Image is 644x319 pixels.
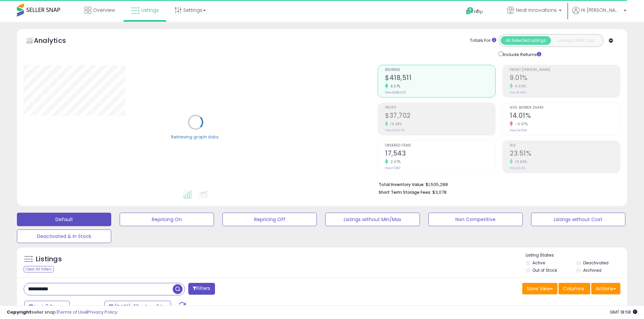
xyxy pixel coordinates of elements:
[513,122,528,127] small: -0.07%
[7,309,117,316] div: seller snap | |
[58,309,87,315] a: Terms of Use
[526,252,627,259] p: Listing States:
[428,213,523,226] button: Non Competitive
[510,106,620,110] span: Avg. Buybox Share
[388,159,401,164] small: 2.07%
[510,166,525,170] small: Prev: 21.21%
[7,309,31,315] strong: Copyright
[34,36,79,47] h5: Analytics
[510,90,526,95] small: Prev: 8.46%
[510,128,527,132] small: Prev: 14.02%
[24,301,70,312] button: Last 7 Days
[510,150,620,159] h2: 23.51%
[494,50,549,58] div: Include Returns
[581,7,622,14] span: Hi [PERSON_NAME]
[522,283,557,294] button: Save View
[583,260,609,266] label: Deactivated
[17,213,111,226] button: Default
[325,213,420,226] button: Listings without Min/Max
[141,7,159,14] span: Listings
[532,267,557,273] label: Out of Stock
[572,7,626,22] a: Hi [PERSON_NAME]
[466,7,474,15] i: Get Help
[460,2,496,22] a: Help
[510,68,620,72] span: Profit [PERSON_NAME]
[385,128,405,132] small: Prev: $32,379
[379,182,425,187] b: Total Inventory Value:
[379,189,431,195] b: Short Term Storage Fees:
[516,7,557,14] span: Neat Innovations
[510,112,620,121] h2: 14.01%
[510,74,620,83] h2: 9.01%
[71,304,102,310] span: Compared to:
[104,301,171,312] button: [DATE]-29 - Aug-04
[24,266,54,272] div: Clear All Filters
[432,189,447,195] span: $3,078
[385,68,495,72] span: Revenue
[474,9,483,15] span: Help
[385,166,400,170] small: Prev: 17,187
[558,283,590,294] button: Columns
[222,213,317,226] button: Repricing Off
[17,230,111,243] button: Deactivated & In Stock
[385,90,406,95] small: Prev: $382,670
[188,283,215,295] button: Filters
[563,285,584,292] span: Columns
[388,84,401,89] small: 9.37%
[513,159,527,164] small: 10.84%
[531,213,625,226] button: Listings without Cost
[385,112,495,121] h2: $37,702
[379,180,615,188] li: $1,505,288
[34,303,61,310] span: Last 7 Days
[470,37,496,44] div: Totals For
[591,283,620,294] button: Actions
[88,309,117,315] a: Privacy Policy
[93,7,115,14] span: Overview
[171,134,220,140] div: Retrieving graph data..
[532,260,545,266] label: Active
[513,84,526,89] small: 6.50%
[385,144,495,148] span: Ordered Items
[583,267,601,273] label: Archived
[115,303,163,310] span: [DATE]-29 - Aug-04
[385,74,495,83] h2: $418,511
[551,36,601,45] button: Listings With Cost
[120,213,214,226] button: Repricing On
[501,36,551,45] button: All Selected Listings
[385,106,495,110] span: Profit
[510,144,620,148] span: ROI
[36,255,62,264] h5: Listings
[385,150,495,159] h2: 17,543
[610,309,637,315] span: 2025-08-12 18:58 GMT
[388,122,402,127] small: 16.44%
